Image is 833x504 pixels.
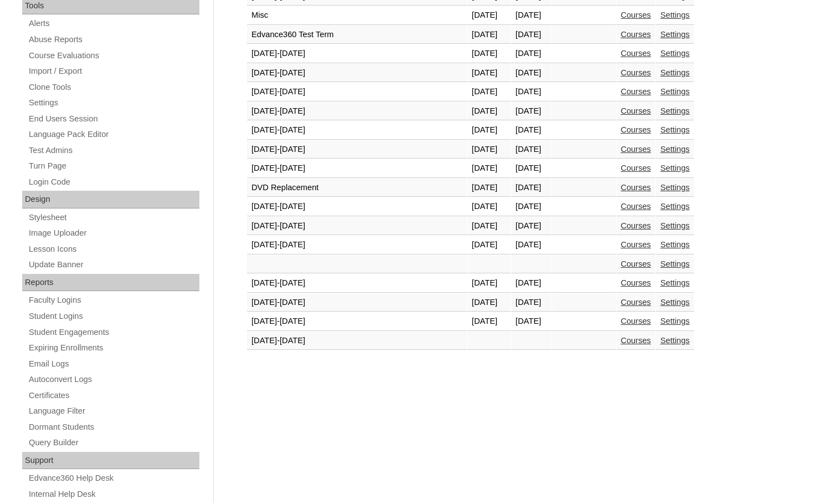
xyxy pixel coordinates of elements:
[247,217,467,236] td: [DATE]-[DATE]
[28,226,199,240] a: Image Uploader
[621,317,651,325] a: Courses
[621,145,651,154] a: Courses
[621,221,651,230] a: Courses
[660,298,690,307] a: Settings
[247,179,467,197] td: DVD Replacement
[621,259,651,268] a: Courses
[621,278,651,287] a: Courses
[660,221,690,230] a: Settings
[621,202,651,211] a: Courses
[660,240,690,249] a: Settings
[511,140,552,159] td: [DATE]
[28,242,199,256] a: Lesson Icons
[28,436,199,450] a: Query Builder
[467,83,511,101] td: [DATE]
[511,293,552,312] td: [DATE]
[247,332,467,350] td: [DATE]-[DATE]
[660,68,690,77] a: Settings
[247,197,467,216] td: [DATE]-[DATE]
[247,83,467,101] td: [DATE]-[DATE]
[511,312,552,331] td: [DATE]
[28,293,199,307] a: Faculty Logins
[247,64,467,83] td: [DATE]-[DATE]
[28,420,199,434] a: Dormant Students
[28,341,199,355] a: Expiring Enrollments
[467,293,511,312] td: [DATE]
[621,336,651,345] a: Courses
[660,145,690,154] a: Settings
[511,179,552,197] td: [DATE]
[467,312,511,331] td: [DATE]
[247,26,467,44] td: Edvance360 Test Term
[22,274,199,292] div: Reports
[621,49,651,58] a: Courses
[247,102,467,121] td: [DATE]-[DATE]
[511,217,552,236] td: [DATE]
[28,49,199,63] a: Course Evaluations
[467,121,511,140] td: [DATE]
[621,298,651,307] a: Courses
[467,197,511,216] td: [DATE]
[511,236,552,254] td: [DATE]
[28,96,199,110] a: Settings
[467,44,511,63] td: [DATE]
[660,164,690,172] a: Settings
[28,325,199,339] a: Student Engagements
[467,236,511,254] td: [DATE]
[621,30,651,39] a: Courses
[22,452,199,470] div: Support
[28,112,199,126] a: End Users Session
[28,33,199,47] a: Abuse Reports
[511,44,552,63] td: [DATE]
[621,240,651,249] a: Courses
[621,164,651,172] a: Courses
[247,274,467,293] td: [DATE]-[DATE]
[467,159,511,178] td: [DATE]
[621,68,651,77] a: Courses
[660,336,690,345] a: Settings
[247,44,467,63] td: [DATE]-[DATE]
[28,80,199,94] a: Clone Tools
[28,404,199,418] a: Language Filter
[511,274,552,293] td: [DATE]
[247,6,467,25] td: Misc
[247,312,467,331] td: [DATE]-[DATE]
[621,125,651,134] a: Courses
[621,11,651,19] a: Courses
[28,309,199,323] a: Student Logins
[660,278,690,287] a: Settings
[467,6,511,25] td: [DATE]
[467,179,511,197] td: [DATE]
[660,49,690,58] a: Settings
[621,87,651,96] a: Courses
[660,259,690,268] a: Settings
[511,197,552,216] td: [DATE]
[660,87,690,96] a: Settings
[28,357,199,371] a: Email Logs
[247,236,467,254] td: [DATE]-[DATE]
[660,11,690,19] a: Settings
[247,140,467,159] td: [DATE]-[DATE]
[28,159,199,173] a: Turn Page
[28,487,199,501] a: Internal Help Desk
[247,121,467,140] td: [DATE]-[DATE]
[28,128,199,141] a: Language Pack Editor
[660,317,690,325] a: Settings
[621,183,651,192] a: Courses
[467,102,511,121] td: [DATE]
[511,83,552,101] td: [DATE]
[660,125,690,134] a: Settings
[511,159,552,178] td: [DATE]
[511,26,552,44] td: [DATE]
[467,140,511,159] td: [DATE]
[511,64,552,83] td: [DATE]
[467,26,511,44] td: [DATE]
[28,64,199,78] a: Import / Export
[621,106,651,115] a: Courses
[467,217,511,236] td: [DATE]
[660,183,690,192] a: Settings
[660,106,690,115] a: Settings
[511,6,552,25] td: [DATE]
[467,274,511,293] td: [DATE]
[28,211,199,225] a: Stylesheet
